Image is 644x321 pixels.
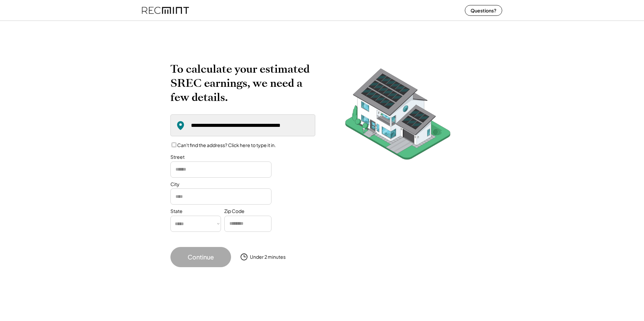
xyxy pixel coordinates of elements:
[170,247,231,267] button: Continue
[332,62,463,170] img: RecMintArtboard%207.png
[177,142,276,148] label: Can't find the address? Click here to type it in.
[465,5,502,16] button: Questions?
[224,208,245,215] div: Zip Code
[170,154,185,160] div: Street
[142,1,189,19] img: recmint-logotype%403x%20%281%29.jpeg
[250,254,286,260] div: Under 2 minutes
[170,208,183,215] div: State
[170,181,180,188] div: City
[170,62,315,104] h2: To calculate your estimated SREC earnings, we need a few details.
